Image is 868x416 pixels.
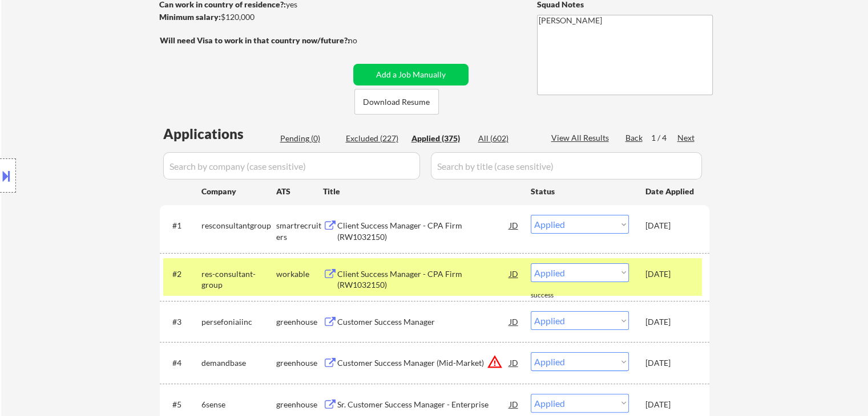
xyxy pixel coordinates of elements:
[551,132,612,144] div: View All Results
[508,311,520,332] div: JD
[276,220,323,242] div: smartrecruiters
[348,35,381,46] div: no
[201,186,276,197] div: Company
[651,132,677,144] div: 1 / 4
[276,357,323,369] div: greenhouse
[645,357,696,369] div: [DATE]
[337,399,510,410] div: Sr. Customer Success Manager - Enterprise
[172,316,192,328] div: #3
[163,127,276,141] div: Applications
[172,357,192,369] div: #4
[645,316,696,328] div: [DATE]
[625,132,644,144] div: Back
[201,357,276,369] div: demandbase
[354,89,439,115] button: Download Resume
[201,316,276,328] div: persefoniaiinc
[337,316,510,328] div: Customer Success Manager
[159,11,349,23] div: $120,000
[201,399,276,410] div: 6sense
[160,35,350,45] strong: Will need Visa to work in that country now/future?:
[346,133,403,144] div: Excluded (227)
[677,132,696,144] div: Next
[163,152,420,180] input: Search by company (case sensitive)
[337,268,510,291] div: Client Success Manager - CPA Firm (RW1032150)
[531,181,629,201] div: Status
[159,12,221,22] strong: Minimum salary:
[508,352,520,373] div: JD
[201,220,276,231] div: resconsultantgroup
[172,399,192,410] div: #5
[508,394,520,414] div: JD
[276,399,323,410] div: greenhouse
[276,268,323,280] div: workable
[411,133,469,144] div: Applied (375)
[353,64,469,85] button: Add a Job Manually
[645,268,696,280] div: [DATE]
[508,263,520,284] div: JD
[645,399,696,410] div: [DATE]
[201,268,276,291] div: res-consultant-group
[280,133,337,144] div: Pending (0)
[337,357,510,369] div: Customer Success Manager (Mid-Market)
[276,186,323,197] div: ATS
[478,133,535,144] div: All (602)
[323,186,520,197] div: Title
[337,220,510,242] div: Client Success Manager - CPA Firm (RW1032150)
[645,220,696,231] div: [DATE]
[531,291,576,300] div: success
[645,186,696,197] div: Date Applied
[508,215,520,235] div: JD
[431,152,702,180] input: Search by title (case sensitive)
[276,316,323,328] div: greenhouse
[487,354,503,370] button: warning_amber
